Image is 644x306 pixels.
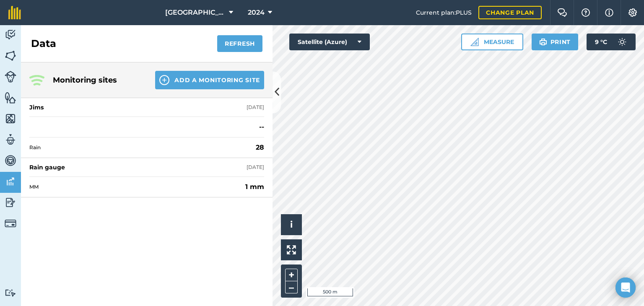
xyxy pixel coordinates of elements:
button: Satellite (Azure) [289,34,370,50]
img: svg+xml;base64,PHN2ZyB4bWxucz0iaHR0cDovL3d3dy53My5vcmcvMjAwMC9zdmciIHdpZHRoPSIxNCIgaGVpZ2h0PSIyNC... [159,75,169,85]
span: [GEOGRAPHIC_DATA] [165,8,226,18]
img: svg+xml;base64,PHN2ZyB4bWxucz0iaHR0cDovL3d3dy53My5vcmcvMjAwMC9zdmciIHdpZHRoPSI1NiIgaGVpZ2h0PSI2MC... [5,49,16,62]
span: Current plan : PLUS [416,8,472,17]
button: Add a Monitoring Site [155,71,264,89]
button: + [285,269,298,281]
a: Jims[DATE]--Rain28 [21,98,273,158]
img: svg+xml;base64,PD94bWwgdmVyc2lvbj0iMS4wIiBlbmNvZGluZz0idXRmLTgiPz4KPCEtLSBHZW5lcmF0b3I6IEFkb2JlIE... [5,218,16,229]
img: svg+xml;base64,PHN2ZyB4bWxucz0iaHR0cDovL3d3dy53My5vcmcvMjAwMC9zdmciIHdpZHRoPSI1NiIgaGVpZ2h0PSI2MC... [5,112,16,125]
span: 2024 [248,8,265,18]
span: MM [29,184,242,190]
button: – [285,281,298,293]
strong: 1 mm [245,182,264,192]
span: Rain [29,144,252,151]
strong: 28 [256,143,264,153]
div: Open Intercom Messenger [615,277,636,298]
button: Measure [461,34,523,50]
img: Three radiating wave signals [29,75,44,86]
button: i [281,214,302,235]
img: svg+xml;base64,PD94bWwgdmVyc2lvbj0iMS4wIiBlbmNvZGluZz0idXRmLTgiPz4KPCEtLSBHZW5lcmF0b3I6IEFkb2JlIE... [5,289,16,297]
button: Refresh [217,35,262,52]
strong: -- [259,122,264,132]
a: Rain gauge[DATE]MM1 mm [21,158,273,197]
img: svg+xml;base64,PD94bWwgdmVyc2lvbj0iMS4wIiBlbmNvZGluZz0idXRmLTgiPz4KPCEtLSBHZW5lcmF0b3I6IEFkb2JlIE... [5,196,16,209]
img: svg+xml;base64,PD94bWwgdmVyc2lvbj0iMS4wIiBlbmNvZGluZz0idXRmLTgiPz4KPCEtLSBHZW5lcmF0b3I6IEFkb2JlIE... [5,154,16,167]
div: [DATE] [247,104,264,111]
img: Four arrows, one pointing top left, one top right, one bottom right and the last bottom left [287,245,296,254]
button: 9 °C [587,34,636,50]
img: svg+xml;base64,PHN2ZyB4bWxucz0iaHR0cDovL3d3dy53My5vcmcvMjAwMC9zdmciIHdpZHRoPSIxNyIgaGVpZ2h0PSIxNy... [605,8,613,18]
img: svg+xml;base64,PD94bWwgdmVyc2lvbj0iMS4wIiBlbmNvZGluZz0idXRmLTgiPz4KPCEtLSBHZW5lcmF0b3I6IEFkb2JlIE... [5,175,16,188]
img: svg+xml;base64,PHN2ZyB4bWxucz0iaHR0cDovL3d3dy53My5vcmcvMjAwMC9zdmciIHdpZHRoPSI1NiIgaGVpZ2h0PSI2MC... [5,91,16,104]
img: Two speech bubbles overlapping with the left bubble in the forefront [557,8,567,17]
div: Jims [29,103,44,112]
img: svg+xml;base64,PD94bWwgdmVyc2lvbj0iMS4wIiBlbmNvZGluZz0idXRmLTgiPz4KPCEtLSBHZW5lcmF0b3I6IEFkb2JlIE... [5,133,16,146]
div: Rain gauge [29,163,65,171]
img: fieldmargin Logo [8,6,21,19]
span: i [290,219,293,230]
img: A question mark icon [581,8,591,17]
img: svg+xml;base64,PD94bWwgdmVyc2lvbj0iMS4wIiBlbmNvZGluZz0idXRmLTgiPz4KPCEtLSBHZW5lcmF0b3I6IEFkb2JlIE... [614,34,631,50]
a: Change plan [478,6,542,19]
h4: Monitoring sites [53,74,142,86]
img: svg+xml;base64,PD94bWwgdmVyc2lvbj0iMS4wIiBlbmNvZGluZz0idXRmLTgiPz4KPCEtLSBHZW5lcmF0b3I6IEFkb2JlIE... [5,71,16,83]
img: svg+xml;base64,PD94bWwgdmVyc2lvbj0iMS4wIiBlbmNvZGluZz0idXRmLTgiPz4KPCEtLSBHZW5lcmF0b3I6IEFkb2JlIE... [5,29,16,41]
h2: Data [31,37,56,50]
button: Print [532,34,579,50]
img: Ruler icon [470,38,479,46]
span: 9 ° C [595,34,607,50]
div: [DATE] [247,164,264,171]
img: svg+xml;base64,PHN2ZyB4bWxucz0iaHR0cDovL3d3dy53My5vcmcvMjAwMC9zdmciIHdpZHRoPSIxOSIgaGVpZ2h0PSIyNC... [539,37,547,47]
img: A cog icon [628,8,638,17]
